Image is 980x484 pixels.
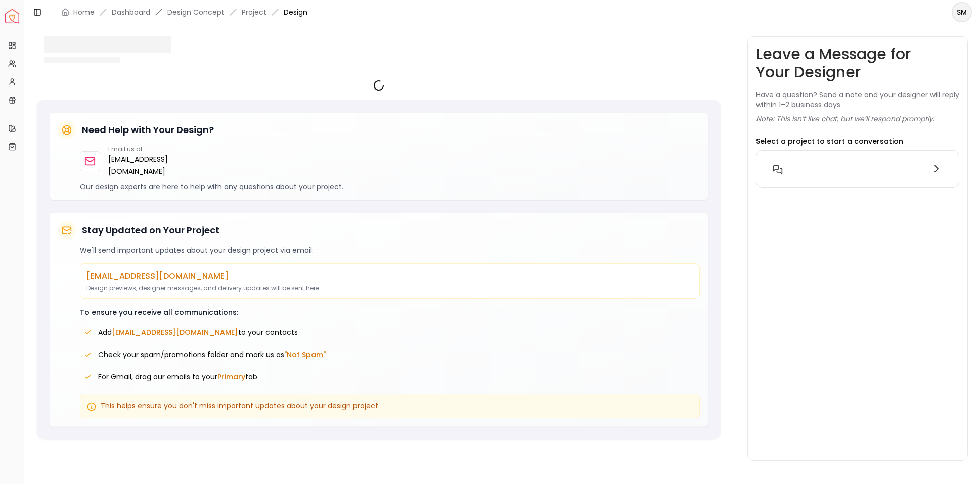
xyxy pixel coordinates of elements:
[167,7,225,17] li: Design Concept
[101,401,380,411] span: This helps ensure you don't miss important updates about your design project.
[756,136,903,146] p: Select a project to start a conversation
[82,223,219,237] h5: Stay Updated on Your Project
[108,153,222,178] a: [EMAIL_ADDRESS][DOMAIN_NAME]
[98,349,326,360] span: Check your spam/promotions folder and mark us as
[80,182,700,192] p: Our design experts are here to help with any questions about your project.
[86,270,693,282] p: [EMAIL_ADDRESS][DOMAIN_NAME]
[5,9,19,23] a: Spacejoy
[86,284,693,292] p: Design previews, designer messages, and delivery updates will be sent here
[80,245,700,255] p: We'll send important updates about your design project via email:
[756,45,960,81] h3: Leave a Message for Your Designer
[112,7,150,17] a: Dashboard
[284,7,307,17] span: Design
[108,145,222,153] p: Email us at
[80,307,700,317] p: To ensure you receive all communications:
[98,372,257,382] span: For Gmail, drag our emails to your tab
[217,372,245,382] span: Primary
[82,123,214,137] h5: Need Help with Your Design?
[242,7,266,17] a: Project
[952,2,972,22] button: SM
[756,114,934,124] p: Note: This isn’t live chat, but we’ll respond promptly.
[61,7,307,17] nav: breadcrumb
[5,9,19,23] img: Spacejoy Logo
[98,327,298,337] span: Add to your contacts
[953,3,971,21] span: SM
[284,349,326,360] span: "Not Spam"
[73,7,95,17] a: Home
[756,90,960,110] p: Have a question? Send a note and your designer will reply within 1–2 business days.
[112,327,238,337] span: [EMAIL_ADDRESS][DOMAIN_NAME]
